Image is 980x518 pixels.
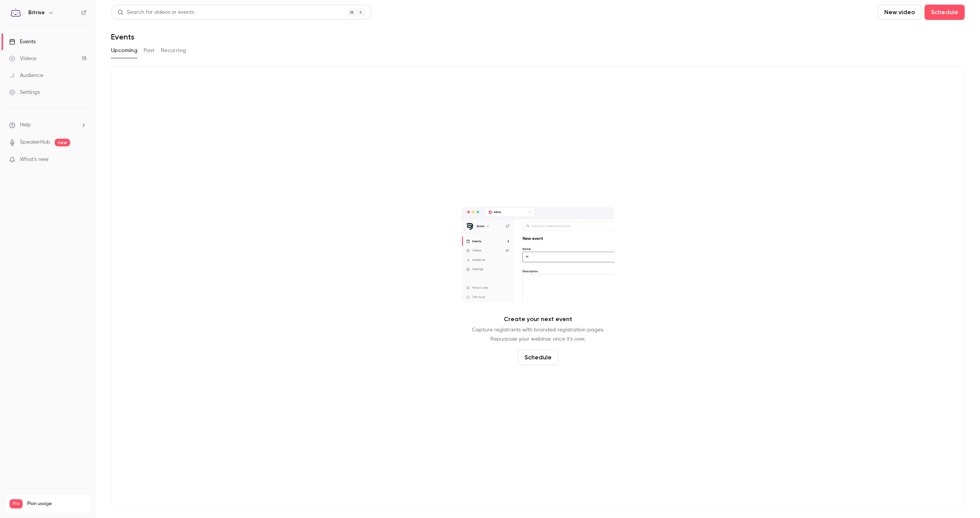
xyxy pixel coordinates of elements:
iframe: Noticeable Trigger [77,156,87,163]
span: new [55,139,70,146]
h6: Bitrise [28,9,45,16]
div: Audience [9,72,43,79]
div: Videos [9,55,36,62]
a: SpeakerHub [20,138,50,146]
p: Create your next event [504,315,572,324]
div: Search for videos or events [118,8,194,16]
p: Capture registrants with branded registration pages. Repurpose your webinar once it's over. [472,325,604,344]
span: What's new [20,156,49,164]
button: Schedule [518,350,558,365]
li: help-dropdown-opener [9,121,87,129]
div: Events [9,38,36,46]
button: Schedule [924,5,965,20]
div: Settings [9,89,40,96]
img: Bitrise [10,7,22,19]
button: Upcoming [111,44,137,57]
span: Pro [10,499,23,508]
button: Recurring [161,44,186,57]
h1: Events [111,32,134,41]
span: Help [20,121,31,129]
button: New video [878,5,921,20]
button: Past [144,44,155,57]
span: Plan usage [27,501,86,507]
